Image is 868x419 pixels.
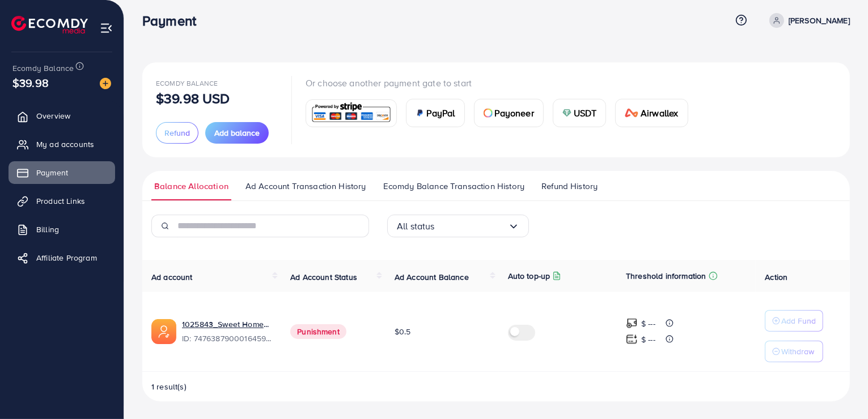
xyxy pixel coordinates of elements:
[9,104,115,127] a: Overview
[151,381,187,392] span: 1 result(s)
[12,62,74,74] span: Ecomdy Balance
[397,217,435,235] span: All status
[182,319,272,330] a: 1025843_Sweet Home_1740732218648
[142,12,205,29] h3: Payment
[553,99,607,127] a: cardUSDT
[36,139,94,150] span: My ad accounts
[615,99,688,127] a: cardAirwallex
[781,314,816,328] p: Add Fund
[765,310,823,332] button: Add Fund
[9,161,115,184] a: Payment
[9,246,115,269] a: Affiliate Program
[164,127,190,139] span: Refund
[781,345,814,358] p: Withdraw
[626,317,638,329] img: top-up amount
[9,190,115,212] a: Product Links
[625,108,638,118] img: card
[310,101,393,125] img: card
[100,22,113,35] img: menu
[9,133,115,156] a: My ad accounts
[11,16,88,33] img: logo
[641,317,655,330] p: $ ---
[290,324,346,339] span: Punishment
[474,99,544,127] a: cardPayoneer
[427,106,455,120] span: PayPal
[306,99,397,127] a: card
[214,127,260,139] span: Add balance
[151,319,176,344] img: ic-ads-acc.e4c84228.svg
[156,78,218,88] span: Ecomdy Balance
[435,217,508,235] input: Search for option
[406,99,465,127] a: cardPayPal
[541,180,598,192] span: Refund History
[182,333,272,344] span: ID: 7476387900016459793
[12,74,49,91] span: $39.98
[9,218,115,241] a: Billing
[495,106,534,120] span: Payoneer
[820,368,859,410] iframe: Chat
[626,269,706,283] p: Threshold information
[765,341,823,362] button: Withdraw
[562,108,571,118] img: card
[156,91,230,105] p: $39.98 USD
[416,108,425,118] img: card
[100,78,111,89] img: image
[205,122,269,144] button: Add balance
[306,76,697,90] p: Or choose another payment gate to start
[36,110,70,121] span: Overview
[789,14,850,27] p: [PERSON_NAME]
[508,269,551,283] p: Auto top-up
[765,271,787,283] span: Action
[641,333,655,346] p: $ ---
[151,271,193,283] span: Ad account
[245,180,366,192] span: Ad Account Transaction History
[36,224,59,235] span: Billing
[395,326,411,337] span: $0.5
[36,252,97,263] span: Affiliate Program
[387,215,529,237] div: Search for option
[154,180,228,192] span: Balance Allocation
[765,13,850,28] a: [PERSON_NAME]
[182,319,272,345] div: <span class='underline'>1025843_Sweet Home_1740732218648</span></br>7476387900016459793
[36,195,85,207] span: Product Links
[484,108,493,118] img: card
[36,167,68,178] span: Payment
[156,122,198,144] button: Refund
[626,333,638,345] img: top-up amount
[290,271,357,283] span: Ad Account Status
[574,106,597,120] span: USDT
[383,180,524,192] span: Ecomdy Balance Transaction History
[641,106,678,120] span: Airwallex
[395,271,469,283] span: Ad Account Balance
